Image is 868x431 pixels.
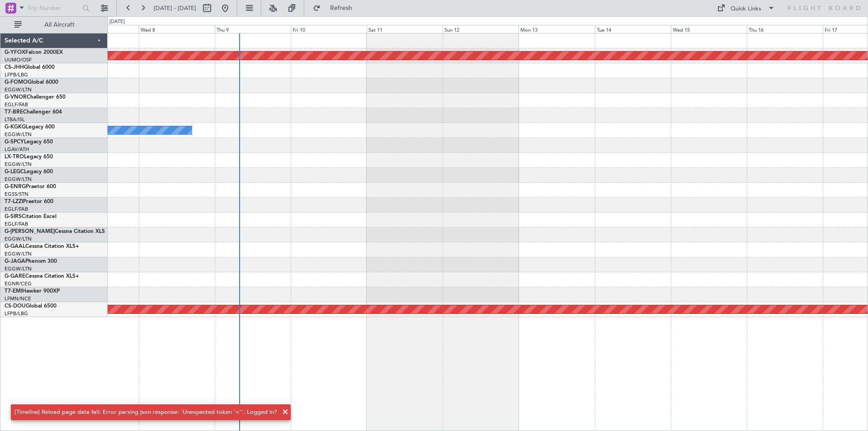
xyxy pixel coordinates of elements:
[5,57,32,63] a: UUMO/OSF
[5,303,57,309] a: CS-DOUGlobal 6500
[5,95,66,100] a: G-VNORChallenger 650
[5,229,105,234] a: G-[PERSON_NAME]Cessna Citation XLS
[5,71,28,78] a: LFPB/LBG
[5,184,26,189] span: G-ENRG
[5,244,25,249] span: G-GAAL
[5,259,57,264] a: G-JAGAPhenom 300
[595,25,671,33] div: Tue 14
[5,289,22,294] span: T7-EMI
[5,169,24,175] span: G-LEGC
[24,22,95,28] span: All Aircraft
[5,50,63,55] a: G-YFOXFalcon 2000EX
[5,310,28,317] a: LFPB/LBG
[5,265,32,272] a: EGGW/LTN
[5,251,32,257] a: EGGW/LTN
[731,5,761,14] div: Quick Links
[5,139,53,145] a: G-SPCYLegacy 650
[291,25,367,33] div: Fri 10
[747,25,823,33] div: Thu 16
[10,18,98,32] button: All Aircraft
[322,5,360,11] span: Refresh
[712,1,779,15] button: Quick Links
[5,199,53,204] a: T7-LZZIPraetor 600
[5,65,24,70] span: CS-JHH
[5,161,32,168] a: EGGW/LTN
[5,80,58,85] a: G-FOMOGlobal 6000
[5,154,24,160] span: LX-TRO
[5,259,25,264] span: G-JAGA
[5,109,23,115] span: T7-BRE
[5,50,25,55] span: G-YFOX
[367,25,443,33] div: Sat 11
[5,124,26,130] span: G-KGKG
[215,25,291,33] div: Thu 9
[671,25,747,33] div: Wed 15
[5,191,28,198] a: EGSS/STN
[14,408,277,417] div: [Timeline] Reload page data fail: Error parsing json response: 'Unexpected token '<''. Logged in?
[139,25,215,33] div: Wed 8
[5,101,28,108] a: EGLF/FAB
[5,146,29,153] a: LGAV/ATH
[519,25,594,33] div: Mon 13
[5,289,60,294] a: T7-EMIHawker 900XP
[5,274,79,279] a: G-GARECessna Citation XLS+
[443,25,519,33] div: Sun 12
[5,274,25,279] span: G-GARE
[5,221,28,227] a: EGLF/FAB
[5,295,31,302] a: LFMN/NCE
[5,229,55,234] span: G-[PERSON_NAME]
[5,86,32,93] a: EGGW/LTN
[5,236,32,242] a: EGGW/LTN
[5,80,28,85] span: G-FOMO
[5,169,53,175] a: G-LEGCLegacy 600
[5,280,32,287] a: EGNR/CEG
[5,116,25,123] a: LTBA/ISL
[109,18,125,26] div: [DATE]
[5,176,32,183] a: EGGW/LTN
[5,154,53,160] a: LX-TROLegacy 650
[28,1,80,15] input: Trip Number
[5,199,23,204] span: T7-LZZI
[5,303,26,309] span: CS-DOU
[5,65,55,70] a: CS-JHHGlobal 6000
[5,124,55,130] a: G-KGKGLegacy 600
[5,109,62,115] a: T7-BREChallenger 604
[309,1,363,15] button: Refresh
[5,244,79,249] a: G-GAALCessna Citation XLS+
[5,139,24,145] span: G-SPCY
[5,214,22,219] span: G-SIRS
[5,214,57,219] a: G-SIRSCitation Excel
[5,206,28,213] a: EGLF/FAB
[5,131,32,138] a: EGGW/LTN
[154,4,196,12] span: [DATE] - [DATE]
[5,95,27,100] span: G-VNOR
[5,184,56,189] a: G-ENRGPraetor 600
